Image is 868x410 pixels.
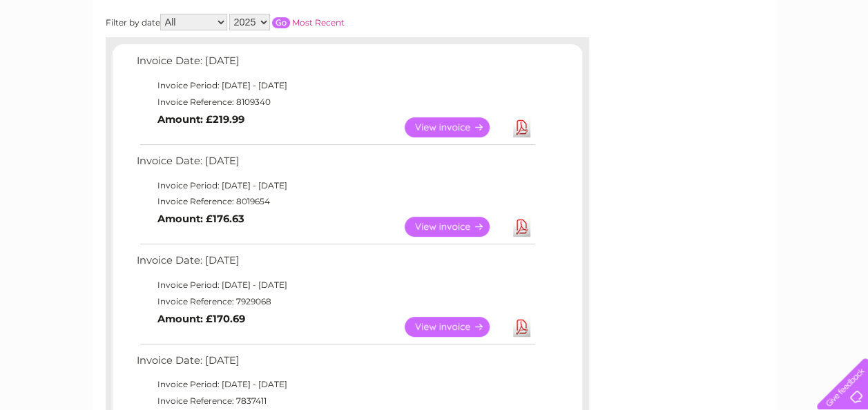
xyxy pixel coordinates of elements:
[513,117,530,137] a: Download
[157,113,244,126] b: Amount: £219.99
[405,117,506,137] a: View
[106,14,468,30] div: Filter by date
[133,193,537,210] td: Invoice Reference: 8019654
[625,59,651,69] a: Water
[133,351,537,377] td: Invoice Date: [DATE]
[157,213,244,225] b: Amount: £176.63
[133,52,537,77] td: Invoice Date: [DATE]
[405,217,506,237] a: View
[822,59,855,69] a: Log out
[133,177,537,194] td: Invoice Period: [DATE] - [DATE]
[748,59,768,69] a: Blog
[513,317,530,337] a: Download
[157,313,245,325] b: Amount: £170.69
[133,251,537,277] td: Invoice Date: [DATE]
[659,59,690,69] a: Energy
[292,17,345,28] a: Most Recent
[405,317,506,337] a: View
[133,277,537,293] td: Invoice Period: [DATE] - [DATE]
[30,36,101,78] img: logo.png
[133,77,537,94] td: Invoice Period: [DATE] - [DATE]
[133,152,537,177] td: Invoice Date: [DATE]
[776,59,810,69] a: Contact
[133,94,537,110] td: Invoice Reference: 8109340
[608,7,703,24] a: 0333 014 3131
[133,293,537,310] td: Invoice Reference: 7929068
[513,217,530,237] a: Download
[133,393,537,409] td: Invoice Reference: 7837411
[133,376,537,393] td: Invoice Period: [DATE] - [DATE]
[698,59,740,69] a: Telecoms
[108,8,761,67] div: Clear Business is a trading name of Verastar Limited (registered in [GEOGRAPHIC_DATA] No. 3667643...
